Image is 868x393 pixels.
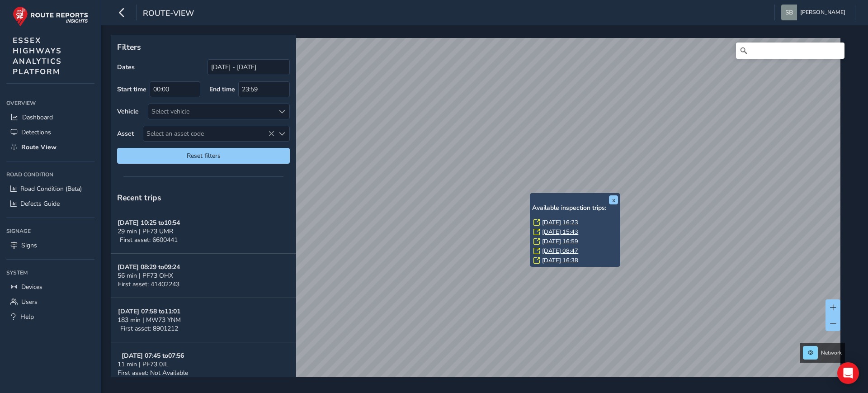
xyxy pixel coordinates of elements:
[21,241,37,250] span: Signs
[21,298,38,306] span: Users
[111,298,296,342] button: [DATE] 07:58 to11:01183 min | MW73 YNMFirst asset: 8901212
[736,43,844,59] input: Search
[124,152,283,160] span: Reset filters
[800,5,845,20] span: [PERSON_NAME]
[6,125,94,140] a: Detections
[6,238,94,253] a: Signs
[6,168,94,181] div: Road Condition
[6,266,94,279] div: System
[117,192,161,203] span: Recent trips
[118,227,173,236] span: 29 min | PF73 UMR
[120,324,178,333] span: First asset: 8901212
[20,185,82,193] span: Road Condition (Beta)
[6,140,94,155] a: Route View
[118,360,169,369] span: 11 min | PF73 0JL
[120,236,178,244] span: First asset: 6600441
[143,8,194,20] span: route-view
[6,309,94,324] a: Help
[111,209,296,254] button: [DATE] 10:25 to10:5429 min | PF73 UMRFirst asset: 6600441
[781,5,797,20] img: diamond-layout
[122,351,184,360] strong: [DATE] 07:45 to 07:56
[6,96,94,110] div: Overview
[13,6,88,27] img: rr logo
[821,349,842,356] span: Network
[20,199,60,208] span: Defects Guide
[6,110,94,125] a: Dashboard
[118,369,188,377] span: First asset: Not Available
[6,279,94,294] a: Devices
[6,196,94,211] a: Defects Guide
[118,280,179,289] span: First asset: 41402243
[542,256,578,265] a: [DATE] 16:38
[114,38,840,388] canvas: Map
[532,204,618,212] h6: Available inspection trips:
[118,307,180,316] strong: [DATE] 07:58 to 11:01
[117,148,290,164] button: Reset filters
[6,224,94,238] div: Signage
[781,5,849,20] button: [PERSON_NAME]
[118,271,173,280] span: 56 min | PF73 OHX
[118,263,180,271] strong: [DATE] 08:29 to 09:24
[111,342,296,387] button: [DATE] 07:45 to07:5611 min | PF73 0JLFirst asset: Not Available
[542,228,578,236] a: [DATE] 15:43
[117,41,290,53] p: Filters
[117,107,139,116] label: Vehicle
[542,237,578,246] a: [DATE] 16:59
[274,126,289,141] div: Select an asset code
[143,126,274,141] span: Select an asset code
[111,254,296,298] button: [DATE] 08:29 to09:2456 min | PF73 OHXFirst asset: 41402243
[21,283,42,291] span: Devices
[209,85,235,94] label: End time
[117,85,146,94] label: Start time
[22,113,53,122] span: Dashboard
[117,129,134,138] label: Asset
[148,104,274,119] div: Select vehicle
[118,218,180,227] strong: [DATE] 10:25 to 10:54
[609,195,618,204] button: x
[837,362,859,384] div: Open Intercom Messenger
[21,128,51,137] span: Detections
[542,218,578,227] a: [DATE] 16:23
[118,316,181,324] span: 183 min | MW73 YNM
[13,35,62,77] span: ESSEX HIGHWAYS ANALYTICS PLATFORM
[6,181,94,196] a: Road Condition (Beta)
[117,63,135,71] label: Dates
[21,143,57,152] span: Route View
[20,313,34,321] span: Help
[542,247,578,255] a: [DATE] 08:47
[6,294,94,309] a: Users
